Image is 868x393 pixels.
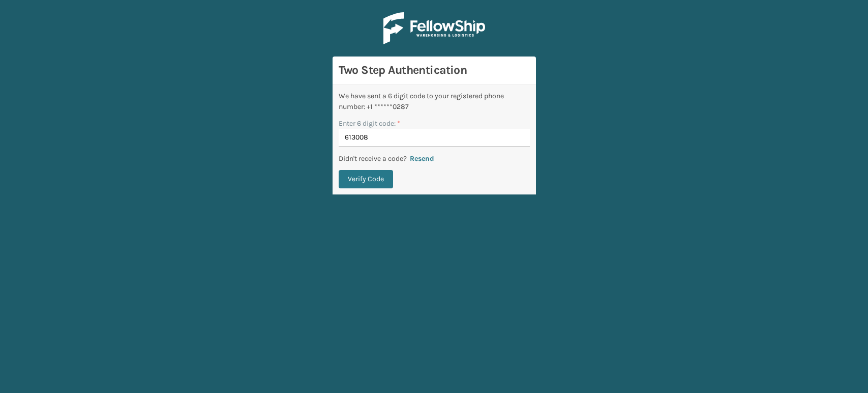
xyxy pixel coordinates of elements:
h3: Two Step Authentication [339,63,530,78]
div: We have sent a 6 digit code to your registered phone number: +1 ******0287 [339,91,530,112]
button: Verify Code [339,170,393,188]
label: Enter 6 digit code: [339,118,400,129]
p: Didn't receive a code? [339,153,407,164]
img: Logo [383,12,485,44]
button: Resend [407,154,437,163]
